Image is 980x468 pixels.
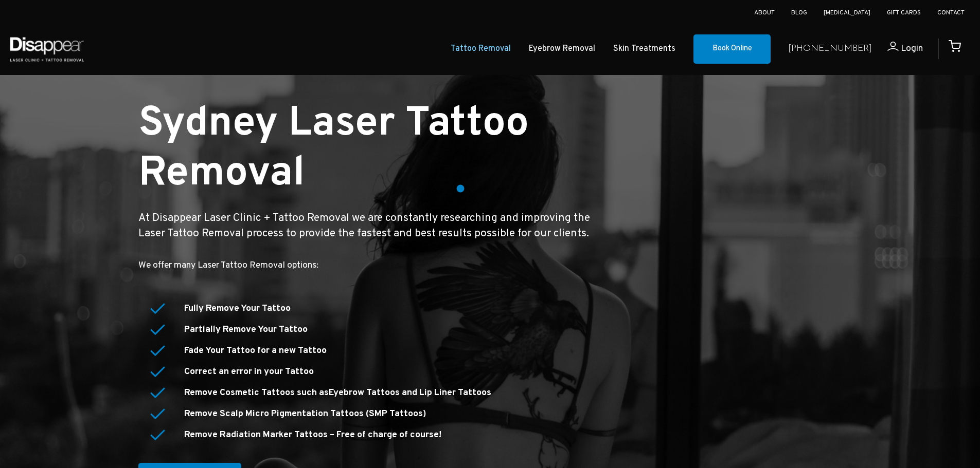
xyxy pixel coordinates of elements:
[184,324,308,335] strong: Partially Remove Your Tattoo
[937,9,965,17] a: Contact
[184,345,327,357] strong: Fade Your Tattoo for a new Tattoo
[791,9,807,17] a: Blog
[184,366,314,378] strong: Correct an error in your Tattoo
[8,31,86,67] img: Disappear - Laser Clinic and Tattoo Removal Services in Sydney, Australia
[788,42,872,57] a: [PHONE_NUMBER]
[184,387,491,399] strong: Remove Cosmetic Tattoos such as
[138,258,605,273] p: We offer many Laser Tattoo Removal options:
[184,429,441,441] a: Remove Radiation Marker Tattoos – Free of charge of course!
[887,9,921,17] a: Gift Cards
[138,211,590,240] big: At Disappear Laser Clinic + Tattoo Removal we are constantly researching and improving the Laser ...
[184,303,291,314] strong: Fully Remove Your Tattoo
[529,42,595,57] a: Eyebrow Removal
[824,9,870,17] a: [MEDICAL_DATA]
[693,34,771,64] a: Book Online
[754,9,775,17] a: About
[184,408,426,420] a: Remove Scalp Micro Pigmentation Tattoos (SMP Tattoos)
[451,42,511,57] a: Tattoo Removal
[901,43,923,54] span: Login
[138,98,529,200] small: Sydney Laser Tattoo Removal
[872,42,923,57] a: Login
[613,42,675,57] a: Skin Treatments
[329,387,491,399] a: Eyebrow Tattoos and Lip Liner Tattoos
